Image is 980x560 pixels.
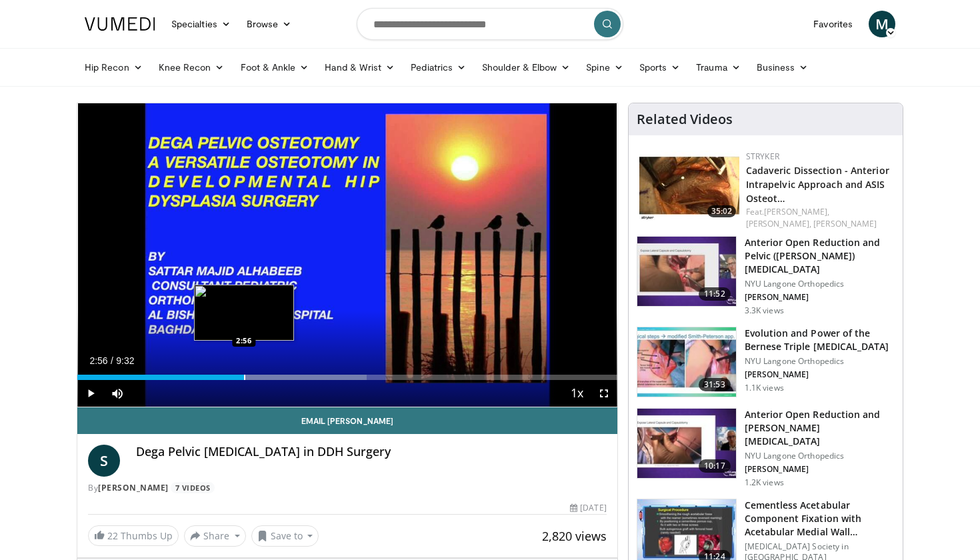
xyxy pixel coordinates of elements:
[688,54,749,81] a: Trauma
[813,218,877,229] a: [PERSON_NAME]
[746,206,892,230] div: Feat.
[639,151,739,221] img: e4a99802-c30d-47bf-a264-eaadf192668e.150x105_q85_crop-smart_upscale.jpg
[474,54,578,81] a: Shoulder & Elbow
[745,279,895,289] p: NYU Langone Orthopedics
[631,54,689,81] a: Sports
[163,11,239,37] a: Specialties
[171,482,215,493] a: 7 Videos
[637,327,736,397] img: 28749200-cf92-4a2f-9134-81032b49e567.150x105_q85_crop-smart_upscale.jpg
[746,151,779,162] a: Stryker
[239,11,300,37] a: Browse
[88,525,179,546] a: 22 Thumbs Up
[89,355,107,366] span: 2:56
[564,380,591,407] button: Playback Rate
[707,205,736,217] span: 35:02
[194,285,294,341] img: image.jpeg
[233,54,317,81] a: Foot & Ankle
[749,54,817,81] a: Business
[637,236,895,316] a: 11:52 Anterior Open Reduction and Pelvic ([PERSON_NAME]) [MEDICAL_DATA] NYU Langone Orthopedics [...
[746,164,889,205] a: Cadaveric Dissection - Anterior Intrapelvic Approach and ASIS Osteot…
[639,151,739,221] a: 35:02
[637,237,736,306] img: e2a7f5e3-153c-4b3f-886a-8d40b1196bcb.150x105_q85_crop-smart_upscale.jpg
[104,380,131,407] button: Mute
[699,459,731,473] span: 10:17
[699,378,731,391] span: 31:53
[869,11,895,37] a: M
[745,464,895,475] p: [PERSON_NAME]
[746,218,811,229] a: [PERSON_NAME],
[764,206,829,217] a: [PERSON_NAME],
[251,525,319,547] button: Save to
[745,451,895,461] p: NYU Langone Orthopedics
[745,292,895,303] p: [PERSON_NAME]
[184,525,246,547] button: Share
[699,287,731,301] span: 11:52
[403,54,474,81] a: Pediatrics
[116,355,134,366] span: 9:32
[745,369,895,380] p: [PERSON_NAME]
[77,380,104,407] button: Play
[745,356,895,367] p: NYU Langone Orthopedics
[745,327,895,353] h3: Evolution and Power of the Bernese Triple [MEDICAL_DATA]
[98,482,169,493] a: [PERSON_NAME]
[542,528,607,544] span: 2,820 views
[745,499,895,539] h3: Cementless Acetabular Component Fixation with Acetabular Medial Wall…
[317,54,403,81] a: Hand & Wrist
[637,408,895,488] a: 10:17 Anterior Open Reduction and [PERSON_NAME] [MEDICAL_DATA] NYU Langone Orthopedics [PERSON_NA...
[578,54,631,81] a: Spine
[745,408,895,448] h3: Anterior Open Reduction and [PERSON_NAME] [MEDICAL_DATA]
[591,380,617,407] button: Fullscreen
[88,482,607,494] div: By
[805,11,861,37] a: Favorites
[745,236,895,276] h3: Anterior Open Reduction and Pelvic ([PERSON_NAME]) [MEDICAL_DATA]
[745,383,784,393] p: 1.1K views
[88,445,120,477] a: S
[637,111,733,127] h4: Related Videos
[77,407,617,434] a: Email [PERSON_NAME]
[637,327,895,397] a: 31:53 Evolution and Power of the Bernese Triple [MEDICAL_DATA] NYU Langone Orthopedics [PERSON_NA...
[111,355,113,366] span: /
[357,8,623,40] input: Search topics, interventions
[77,54,151,81] a: Hip Recon
[570,502,606,514] div: [DATE]
[85,17,155,31] img: VuMedi Logo
[745,305,784,316] p: 3.3K views
[77,375,617,380] div: Progress Bar
[136,445,607,459] h4: Dega Pelvic [MEDICAL_DATA] in DDH Surgery
[637,409,736,478] img: 87fd678e-2e80-4173-9619-04e33a0367ef.150x105_q85_crop-smart_upscale.jpg
[151,54,233,81] a: Knee Recon
[107,529,118,542] span: 22
[77,103,617,407] video-js: Video Player
[745,477,784,488] p: 1.2K views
